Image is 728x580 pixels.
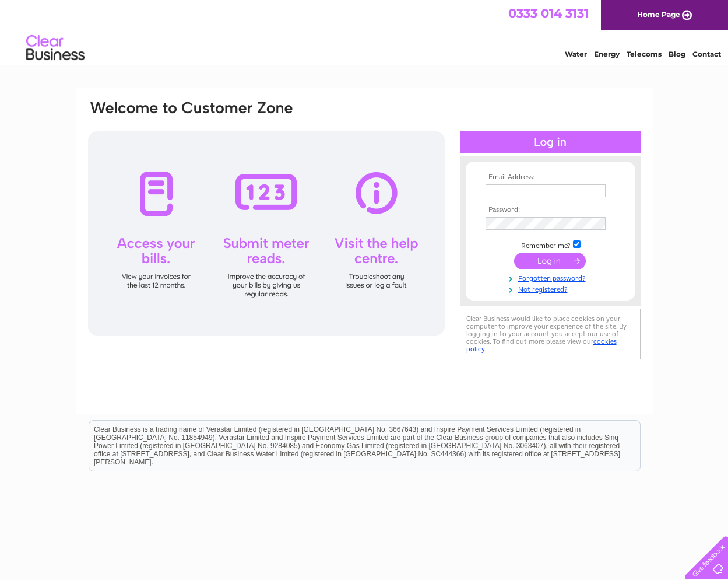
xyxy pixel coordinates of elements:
a: Water [565,50,587,58]
a: 0333 014 3131 [508,6,589,20]
a: Energy [594,50,620,58]
input: Submit [514,253,586,269]
a: Forgotten password? [486,272,618,283]
a: Contact [692,50,721,58]
td: Remember me? [483,239,618,250]
a: cookies policy [466,337,617,353]
a: Not registered? [486,283,618,294]
th: Email Address: [483,173,618,181]
a: Telecoms [627,50,662,58]
img: logo.png [26,30,85,66]
div: Clear Business would like to place cookies on your computer to improve your experience of the sit... [460,309,641,359]
th: Password: [483,206,618,214]
div: Clear Business is a trading name of Verastar Limited (registered in [GEOGRAPHIC_DATA] No. 3667643... [89,6,640,57]
a: Blog [669,50,685,58]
